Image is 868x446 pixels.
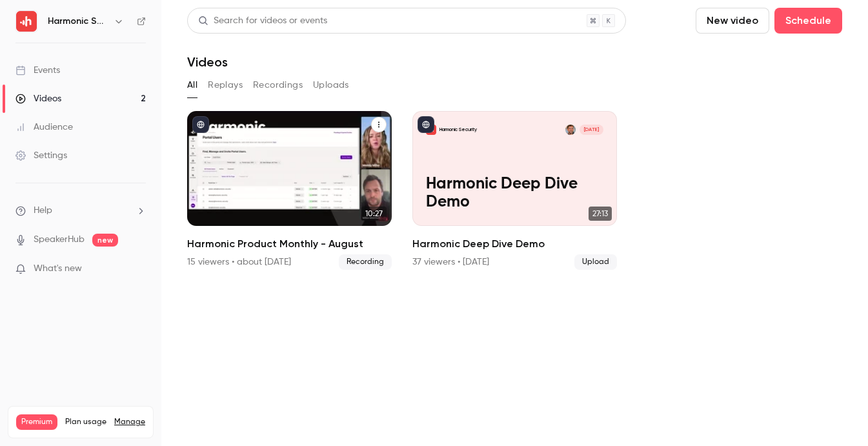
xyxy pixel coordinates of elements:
[208,75,243,96] button: Replays
[339,254,392,270] span: Recording
[589,207,612,221] span: 27:13
[696,8,769,34] button: New video
[15,149,67,162] div: Settings
[114,417,145,427] a: Manage
[15,64,60,77] div: Events
[187,8,842,438] section: Videos
[65,417,106,427] span: Plan usage
[48,15,108,28] h6: Harmonic Security
[580,125,603,135] span: [DATE]
[412,111,617,270] li: Harmonic Deep Dive Demo
[412,256,489,269] div: 37 viewers • [DATE]
[198,14,327,28] div: Search for videos or events
[16,414,57,430] span: Premium
[187,75,197,96] button: All
[253,75,303,96] button: Recordings
[34,204,52,218] span: Help
[574,254,617,270] span: Upload
[34,233,85,247] a: SpeakerHub
[412,236,617,252] h2: Harmonic Deep Dive Demo
[34,262,82,276] span: What's new
[187,54,228,70] h1: Videos
[130,263,146,275] iframe: Noticeable Trigger
[361,207,387,221] span: 10:27
[92,234,118,247] span: new
[774,8,842,34] button: Schedule
[187,111,842,270] ul: Videos
[412,111,617,270] a: Harmonic Deep Dive DemoHarmonic SecurityAlastair Paterson[DATE]Harmonic Deep Dive Demo27:13Harmon...
[187,236,392,252] h2: Harmonic Product Monthly - August
[187,111,392,270] a: 10:27Harmonic Product Monthly - August15 viewers • about [DATE]Recording
[16,11,37,32] img: Harmonic Security
[426,176,603,212] p: Harmonic Deep Dive Demo
[187,111,392,270] li: Harmonic Product Monthly - August
[313,75,349,96] button: Uploads
[15,121,73,134] div: Audience
[418,116,434,133] button: published
[15,92,61,105] div: Videos
[439,127,477,134] p: Harmonic Security
[187,256,291,269] div: 15 viewers • about [DATE]
[15,204,146,218] li: help-dropdown-opener
[192,116,209,133] button: published
[565,125,576,135] img: Alastair Paterson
